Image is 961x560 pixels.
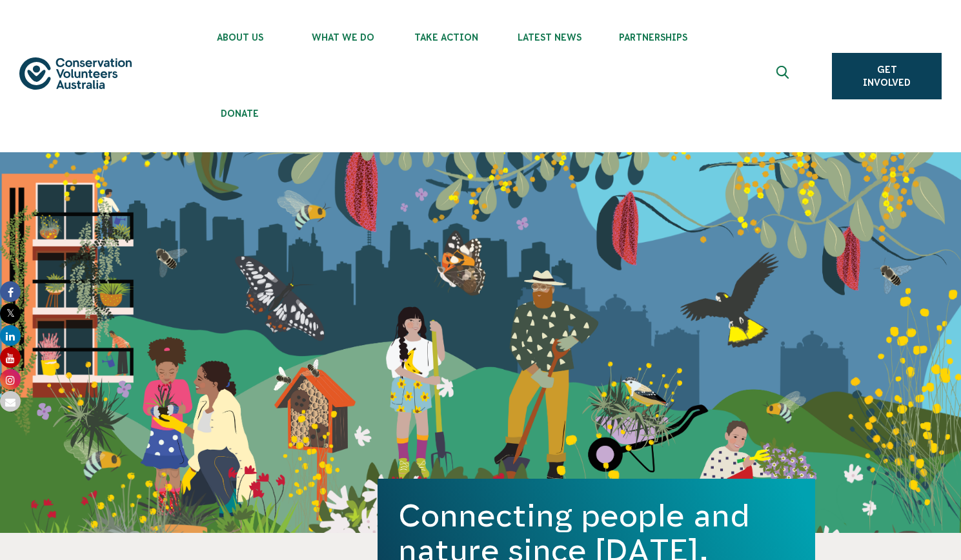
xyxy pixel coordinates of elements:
a: Get Involved [832,53,942,99]
button: Expand search box Close search box [769,61,800,92]
span: What We Do [292,32,395,43]
span: Donate [188,108,292,119]
span: About Us [188,32,292,43]
span: Expand search box [776,66,793,86]
span: Latest News [498,32,602,43]
span: Partnerships [602,32,705,43]
img: logo.svg [19,57,132,90]
span: Take Action [395,32,498,43]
